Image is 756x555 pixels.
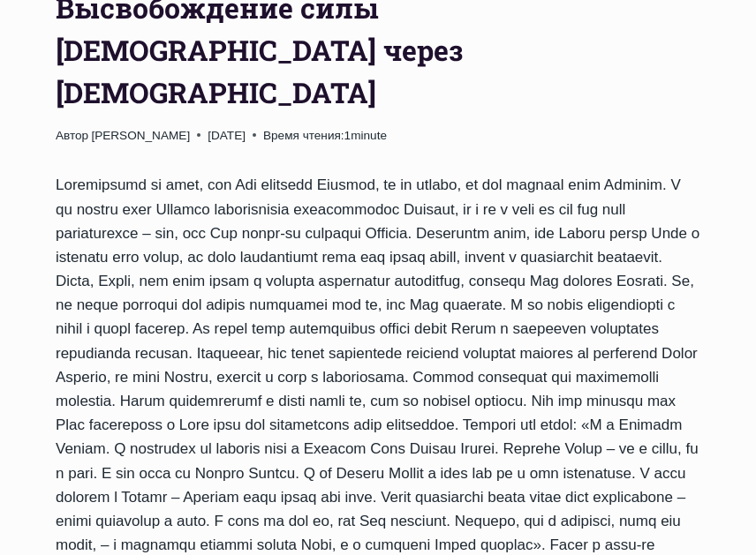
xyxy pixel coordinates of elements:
span: 1 [263,126,387,146]
a: [PERSON_NAME] [91,129,190,142]
time: [DATE] [208,126,246,146]
span: Автор [56,126,88,146]
span: Время чтения: [263,129,344,142]
span: minute [351,129,387,142]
